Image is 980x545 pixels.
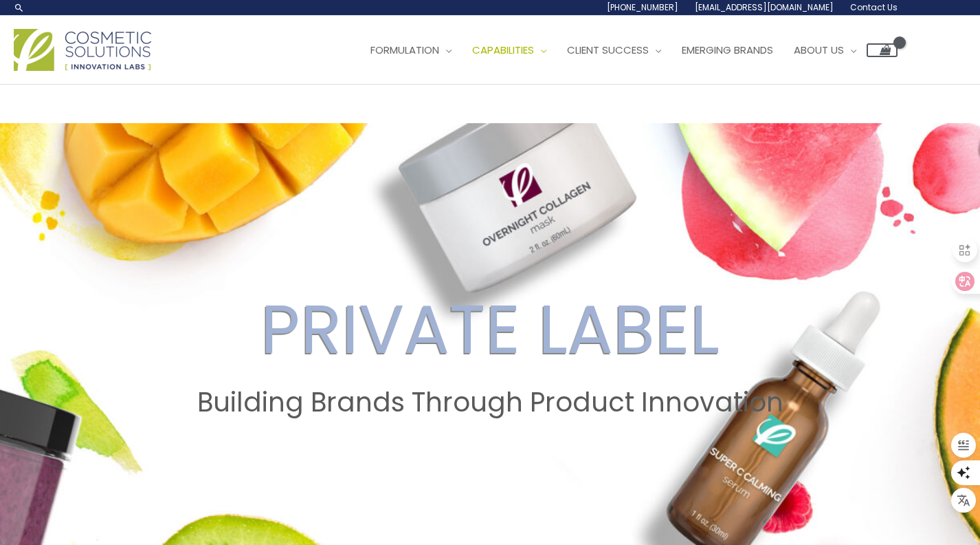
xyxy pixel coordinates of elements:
[370,43,439,57] span: Formulation
[794,43,844,57] span: About Us
[13,387,967,418] h2: Building Brands Through Product Innovation
[360,30,462,71] a: Formulation
[350,30,898,71] nav: Site Navigation
[13,289,967,370] h2: PRIVATE LABEL
[695,1,834,13] span: [EMAIL_ADDRESS][DOMAIN_NAME]
[567,43,649,57] span: Client Success
[682,43,773,57] span: Emerging Brands
[14,29,151,71] img: Cosmetic Solutions Logo
[607,1,678,13] span: [PHONE_NUMBER]
[867,43,898,57] a: View Shopping Cart, empty
[557,30,671,71] a: Client Success
[462,30,557,71] a: Capabilities
[472,43,534,57] span: Capabilities
[14,2,25,13] a: Search icon link
[671,30,783,71] a: Emerging Brands
[850,1,898,13] span: Contact Us
[783,30,867,71] a: About Us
